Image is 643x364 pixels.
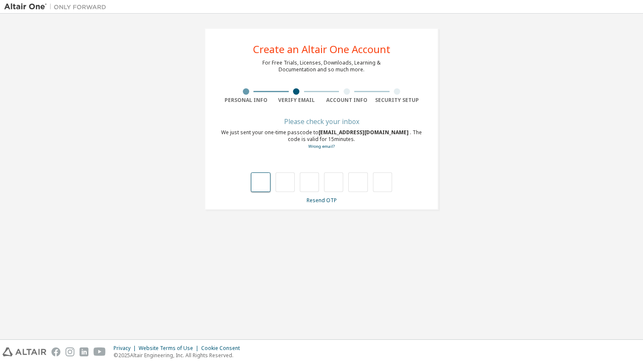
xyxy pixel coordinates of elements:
div: Please check your inbox [221,119,422,124]
img: Altair One [4,3,111,11]
div: Privacy [114,345,139,352]
a: Resend OTP [307,197,337,204]
a: Go back to the registration form [308,144,335,149]
div: We just sent your one-time passcode to . The code is valid for 15 minutes. [221,129,422,150]
div: Account Info [321,97,372,104]
div: Verify Email [271,97,322,104]
div: For Free Trials, Licenses, Downloads, Learning & Documentation and so much more. [262,59,381,73]
img: linkedin.svg [80,347,88,356]
div: Create an Altair One Account [253,44,390,54]
span: [EMAIL_ADDRESS][DOMAIN_NAME] [319,129,410,136]
img: youtube.svg [94,347,106,356]
div: Website Terms of Use [139,345,201,352]
div: Personal Info [221,97,271,104]
img: altair_logo.svg [3,347,46,356]
img: instagram.svg [65,347,74,356]
img: facebook.svg [51,347,60,356]
div: Cookie Consent [201,345,245,352]
p: © 2025 Altair Engineering, Inc. All Rights Reserved. [114,352,245,359]
div: Security Setup [372,97,423,104]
